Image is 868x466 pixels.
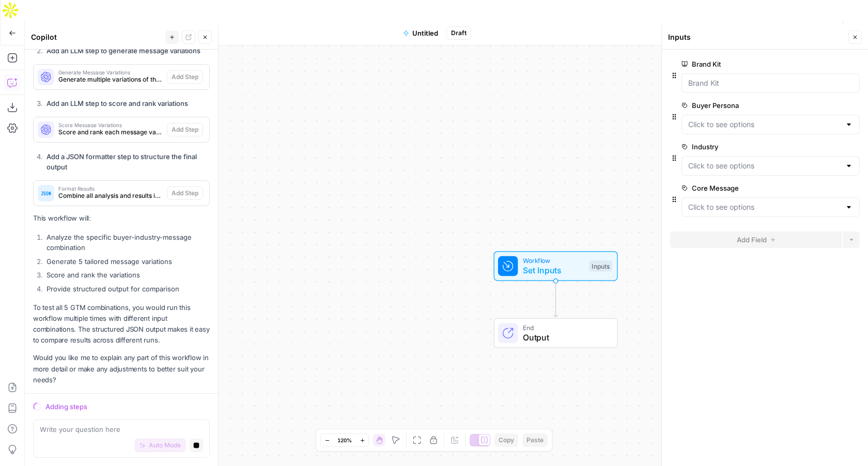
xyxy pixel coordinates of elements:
[523,322,607,332] span: End
[33,352,210,385] p: Would you like me to explain any part of this workflow in more detail or make any adjustments to ...
[412,28,438,38] span: Untitled
[44,256,210,267] li: Generate 5 tailored message variations
[58,186,163,191] span: Format Results
[554,281,557,317] g: Edge from start to end
[681,59,801,69] label: Brand Kit
[47,99,188,107] strong: Add an LLM step to score and rank variations
[58,128,163,137] span: Score and rank each message variation based on effectiveness criteria
[58,191,163,200] span: Combine all analysis and results into a structured output
[397,25,444,41] button: Untitled
[523,256,584,266] span: Workflow
[523,331,607,344] span: Output
[31,32,162,42] div: Copilot
[58,70,163,75] span: Generate Message Variations
[688,161,841,171] input: Click to see options
[172,189,198,198] span: Add Step
[33,213,210,224] p: This workflow will:
[44,270,210,280] li: Score and rank the variations
[681,142,801,152] label: Industry
[451,28,467,38] span: Draft
[526,436,544,445] span: Paste
[589,260,612,272] div: Inputs
[135,439,185,452] button: Auto Mode
[172,125,198,134] span: Add Step
[149,441,181,450] span: Auto Mode
[522,433,548,447] button: Paste
[44,232,210,253] li: Analyze the specific buyer-industry-message combination
[668,32,845,42] div: Inputs
[523,264,584,276] span: Set Inputs
[681,183,801,193] label: Core Message
[460,251,652,281] div: WorkflowSet InputsInputs
[460,318,652,348] div: EndOutput
[44,284,210,294] li: Provide structured output for comparison
[670,231,842,248] button: Add Field
[499,436,514,445] span: Copy
[737,235,767,245] span: Add Field
[167,70,203,84] button: Add Step
[47,46,200,55] strong: Add an LLM step to generate message variations
[33,302,210,346] p: To test all 5 GTM combinations, you would run this workflow multiple times with different input c...
[337,436,352,444] span: 120%
[688,78,853,88] input: Brand Kit
[47,152,197,171] strong: Add a JSON formatter step to structure the final output
[167,187,203,200] button: Add Step
[688,119,841,130] input: Click to see options
[172,72,198,82] span: Add Step
[45,401,210,412] div: Adding steps
[494,433,518,447] button: Copy
[58,75,163,84] span: Generate multiple variations of the core message tailored to the specific buyer and industry
[688,202,841,212] input: Click to see options
[58,122,163,128] span: Score Message Variations
[681,100,801,111] label: Buyer Persona
[167,123,203,136] button: Add Step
